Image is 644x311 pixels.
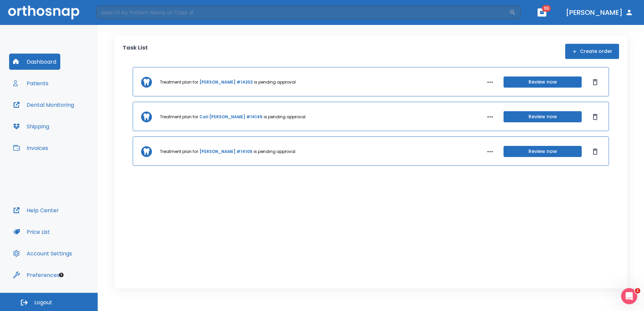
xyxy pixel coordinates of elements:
[9,267,64,283] button: Preferences
[504,76,582,88] button: Review now
[160,114,198,120] p: Treatment plan for
[199,114,262,120] a: Cali [PERSON_NAME] #14149
[96,6,509,19] input: Search by Patient Name or Case #
[34,299,52,306] span: Logout
[254,79,296,85] p: is pending approval
[621,288,637,304] iframe: Intercom live chat
[563,6,636,19] button: [PERSON_NAME]
[590,146,601,157] button: Dismiss
[542,5,551,12] span: 93
[565,44,619,59] button: Create order
[9,118,53,134] button: Shipping
[504,111,582,122] button: Review now
[590,112,601,122] button: Dismiss
[9,245,76,261] button: Account Settings
[199,149,252,155] a: [PERSON_NAME] #14109
[160,149,198,155] p: Treatment plan for
[264,114,305,120] p: is pending approval
[9,54,60,70] button: Dashboard
[9,75,53,91] button: Patients
[590,77,601,88] button: Dismiss
[9,97,78,113] button: Dental Monitoring
[9,202,63,218] button: Help Center
[58,272,64,278] div: Tooltip anchor
[504,146,582,157] button: Review now
[635,288,640,293] span: 1
[254,149,295,155] p: is pending approval
[199,79,253,85] a: [PERSON_NAME] #14202
[9,224,54,240] button: Price List
[9,140,52,156] button: Invoices
[160,79,198,85] p: Treatment plan for
[123,44,148,59] p: Task List
[8,5,79,19] img: Orthosnap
